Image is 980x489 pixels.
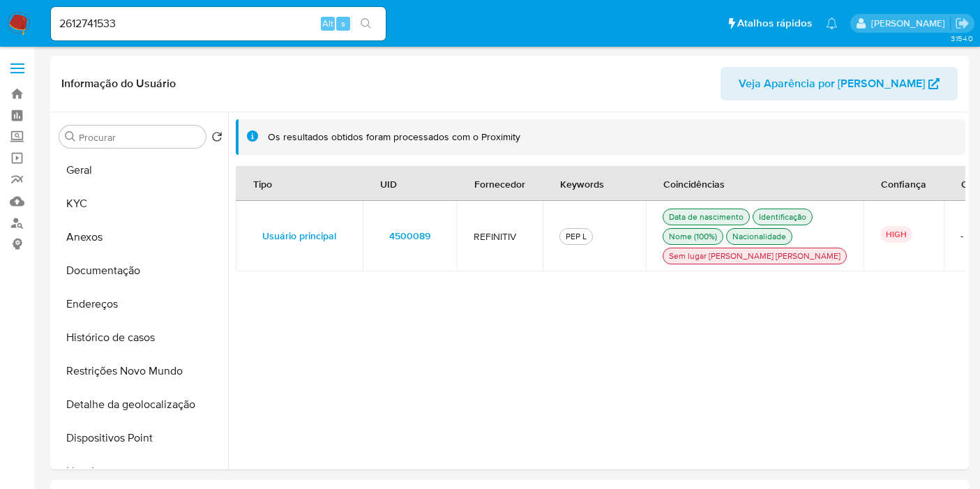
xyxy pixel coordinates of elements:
button: Histórico de casos [54,321,228,354]
button: Anexos [54,220,228,254]
button: Veja Aparência por [PERSON_NAME] [721,67,958,100]
button: Endereços [54,287,228,321]
button: Retornar ao pedido padrão [211,131,223,146]
button: KYC [54,187,228,220]
a: Notificações [826,17,838,29]
button: Detalhe da geolocalização [54,388,228,421]
span: s [341,17,345,30]
button: Procurar [65,131,76,142]
span: Alt [322,17,333,30]
span: Atalhos rápidos [737,16,812,31]
button: Restrições Novo Mundo [54,354,228,388]
input: Pesquise usuários ou casos... [51,15,386,33]
button: Geral [54,153,228,187]
button: Documentação [54,254,228,287]
a: Sair [955,16,970,31]
h1: Informação do Usuário [61,77,176,91]
button: search-icon [352,14,380,33]
span: Veja Aparência por [PERSON_NAME] [739,67,925,100]
p: lucas.barboza@mercadolivre.com [871,17,950,30]
input: Procurar [79,131,200,144]
button: Dispositivos Point [54,421,228,455]
button: Lista Interna [54,455,228,488]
